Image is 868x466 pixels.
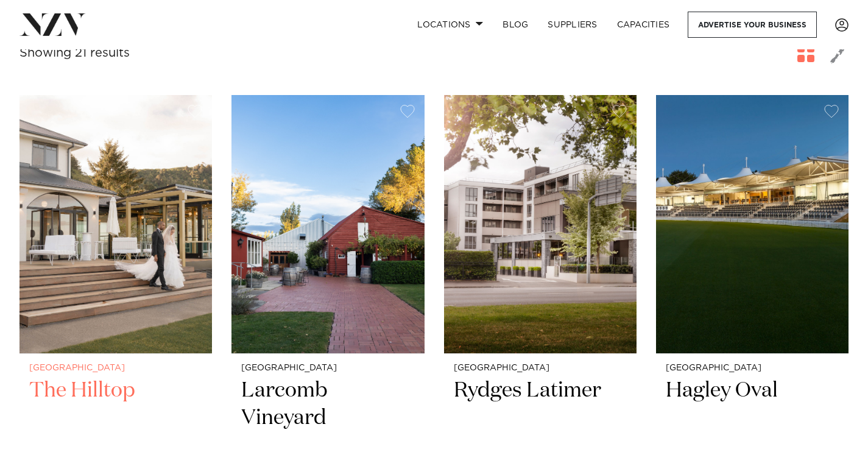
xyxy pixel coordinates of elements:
[454,364,627,373] small: [GEOGRAPHIC_DATA]
[29,364,202,373] small: [GEOGRAPHIC_DATA]
[538,12,607,38] a: SUPPLIERS
[666,364,839,373] small: [GEOGRAPHIC_DATA]
[408,12,493,38] a: Locations
[29,377,202,459] h2: The Hilltop
[19,44,130,63] div: Showing 21 results
[666,377,839,459] h2: Hagley Oval
[241,377,414,459] h2: Larcomb Vineyard
[493,12,538,38] a: BLOG
[241,364,414,373] small: [GEOGRAPHIC_DATA]
[688,12,817,38] a: Advertise your business
[607,12,680,38] a: Capacities
[454,377,627,459] h2: Rydges Latimer
[19,13,86,35] img: nzv-logo.png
